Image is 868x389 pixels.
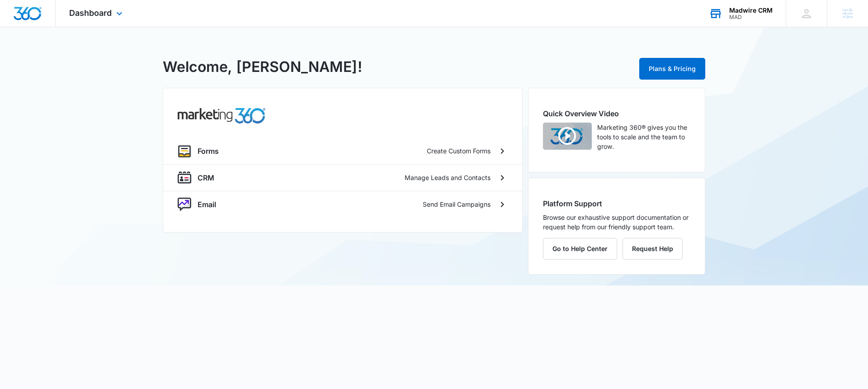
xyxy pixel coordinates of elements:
[639,58,705,80] button: Plans & Pricing
[198,146,219,157] p: Forms
[623,245,683,252] a: Request Help
[198,199,216,210] p: Email
[543,123,592,150] img: Quick Overview Video
[623,238,683,260] button: Request Help
[543,238,617,260] button: Go to Help Center
[543,108,690,119] h2: Quick Overview Video
[543,198,690,209] h2: Platform Support
[405,173,491,182] p: Manage Leads and Contacts
[163,191,522,218] a: nurtureEmailSend Email Campaigns
[198,172,214,183] p: CRM
[729,7,773,14] div: account name
[597,123,690,151] p: Marketing 360® gives you the tools to scale and the team to grow.
[178,144,191,158] img: forms
[69,8,112,18] span: Dashboard
[178,171,191,185] img: crm
[639,65,705,72] a: Plans & Pricing
[178,198,191,211] img: nurture
[543,245,623,252] a: Go to Help Center
[163,56,362,78] h1: Welcome, [PERSON_NAME]!
[427,146,491,156] p: Create Custom Forms
[163,138,522,164] a: formsFormsCreate Custom Forms
[543,213,690,232] p: Browse our exhaustive support documentation or request help from our friendly support team.
[423,199,491,209] p: Send Email Campaigns
[729,14,773,20] div: account id
[178,108,265,123] img: common.products.marketing.title
[163,164,522,191] a: crmCRMManage Leads and Contacts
